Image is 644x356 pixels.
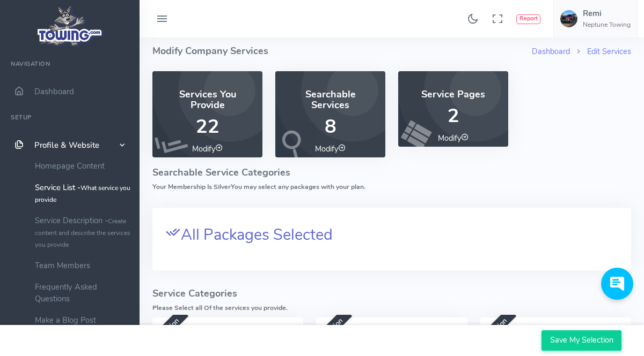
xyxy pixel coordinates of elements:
[27,276,140,309] a: Frequently Asked Questions
[165,116,250,138] p: 22
[192,143,223,154] a: Modify
[438,133,469,143] a: Modify
[181,224,333,245] span: All Packages Selected
[231,183,365,191] span: You may select any packages with your plan.
[27,177,140,210] a: Service List -What service you provide
[27,255,140,276] a: Team Members
[315,143,346,154] a: Modify
[165,221,618,246] a: All Packages Selected
[152,168,631,178] h4: Searchable Service Categories
[532,46,570,57] a: Dashboard
[27,210,140,255] a: Service Description -Create content and describe the services you provide
[560,10,577,27] img: user-image
[165,89,250,111] h4: Services You Provide
[34,86,74,97] span: Dashboard
[288,116,372,138] p: 8
[152,289,631,299] h4: Service Categories
[516,14,540,24] button: Report
[583,21,631,28] h6: Neptune Towing
[288,89,372,111] h4: Searchable Services
[583,9,631,18] h5: Remi
[152,31,532,71] h4: Modify Company Services
[35,184,130,204] small: What service you provide
[34,3,106,49] img: logo
[596,268,644,310] iframe: Conversations
[152,305,631,312] h6: Please Select all Of the services you provide.
[541,330,621,351] input: Save My Selection
[411,89,495,100] h4: Service Pages
[27,309,140,331] a: Make a Blog Post
[35,217,130,249] small: Create content and describe the services you provide
[27,155,140,177] a: Homepage Content
[34,140,99,150] span: Profile & Website
[152,184,631,191] h6: Your Membership Is Silver
[587,46,631,57] a: Edit Services
[411,105,495,127] p: 2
